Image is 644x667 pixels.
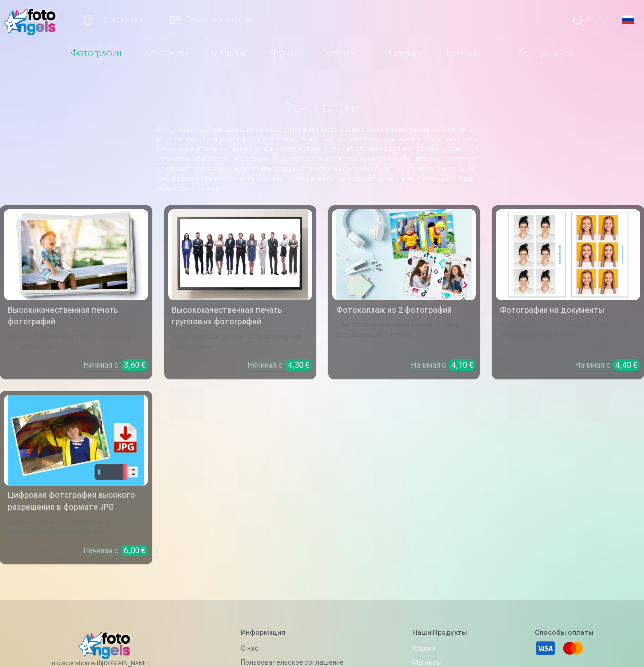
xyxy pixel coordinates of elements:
[4,517,148,537] div: Съемка ваших воспоминаний с потрясающей детализацией
[411,359,476,371] div: Начиная с
[4,304,148,328] div: Высококачественная печать фотографий
[172,209,308,300] img: Высококачественная печать групповых фотографий
[4,490,148,513] div: Цифровая фотография высокого разрешения в формате JPG
[133,39,200,67] a: Комплекты
[448,359,476,371] div: 4,10 €
[332,304,476,316] div: Фотоколлаж из 2 фотографий
[496,320,640,351] div: Удобные и универсальные фотографии на документы (6 фото)
[241,628,345,637] h5: Информация
[492,205,644,379] a: Фотографии на документыФотографии на документыУдобные и универсальные фотографии на документы (6 ...
[328,205,480,379] a: Фотоколлаж из 2 фотографийФотоколлаж из 2 фотографийДва запоминающихся момента, один потрясающий ...
[412,628,467,637] h5: Наши продукты
[496,304,640,316] div: Фотографии на документы
[575,359,640,371] div: Начиная с
[612,359,640,371] div: 4,40 €
[50,659,173,667] span: In cooperation with
[435,39,491,67] a: Брелоки
[500,209,636,300] img: Фотографии на документы
[121,359,148,371] div: 3,60 €
[491,39,585,67] a: Все продукты
[164,205,316,379] a: Высококачественная печать групповых фотографийВысококачественная печать групповых фотографийЯркие...
[121,545,148,556] div: 6,00 €
[371,39,435,67] a: Календари
[168,332,312,351] div: Яркие цвета и детали на бумаге Fuji Film Crystal Paper
[332,320,476,351] div: Два запоминающихся момента, один потрясающий дисплей
[412,641,467,655] a: Кружки
[8,395,144,486] img: Цифровая фотография высокого разрешения в формате JPG
[4,4,61,35] img: /fa1
[336,209,473,300] img: Фотоколлаж из 2 фотографий
[168,304,312,328] div: Высококачественная печать групповых фотографий
[535,628,594,637] h5: Способы оплаты
[83,545,148,557] div: Начиная с
[4,332,148,351] div: Бумага 210gsm, потрясающий цвет и детализация
[285,359,312,371] div: 4,30 €
[309,39,371,67] a: Сувениры
[200,39,257,67] a: Магниты
[247,359,312,371] div: Начиная с
[535,637,556,659] a: Visa
[241,641,345,655] a: О нас
[102,659,173,667] a: [DOMAIN_NAME]
[83,359,148,371] div: Начиная с
[60,39,133,67] a: Фотографии
[562,637,584,659] a: Mastercard
[8,99,636,116] h1: Фотографии
[8,209,144,300] img: Высококачественная печать фотографий
[257,39,309,67] a: Кружки
[157,124,488,193] p: В наш цифровой век драгоценные воспоминания часто остаются незамеченными и забытыми в устройствах...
